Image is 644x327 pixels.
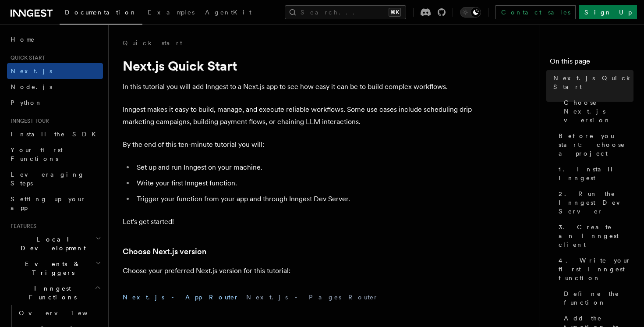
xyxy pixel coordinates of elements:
a: Before you start: choose a project [555,128,633,161]
a: Node.js [7,79,103,95]
h1: Next.js Quick Start [123,58,473,74]
a: Choose Next.js version [560,95,633,128]
span: Your first Functions [11,146,63,162]
p: By the end of this ten-minute tutorial you will: [123,139,473,151]
span: Python [11,99,42,106]
span: Define the function [564,289,633,307]
span: 1. Install Inngest [559,165,633,182]
span: Leveraging Steps [11,171,85,187]
a: Next.js Quick Start [550,70,633,95]
a: Python [7,95,103,110]
span: Local Development [7,235,96,252]
a: Contact sales [495,5,576,19]
span: Choose Next.js version [564,98,633,124]
p: Let's get started! [123,216,473,228]
span: Home [11,35,35,44]
p: In this tutorial you will add Inngest to a Next.js app to see how easy it can be to build complex... [123,81,473,93]
li: Set up and run Inngest on your machine. [134,161,473,174]
span: 4. Write your first Inngest function [559,256,633,282]
a: Install the SDK [7,126,103,142]
a: 3. Create an Inngest client [555,219,633,252]
button: Events & Triggers [7,256,103,281]
a: 1. Install Inngest [555,161,633,186]
button: Toggle dark mode [460,7,481,18]
a: Leveraging Steps [7,167,103,191]
span: Quick start [7,54,45,61]
span: Node.js [11,83,52,90]
a: 2. Run the Inngest Dev Server [555,186,633,219]
a: 4. Write your first Inngest function [555,252,633,286]
span: Inngest tour [7,117,49,124]
a: Documentation [60,3,142,25]
span: Next.js [11,68,52,75]
button: Local Development [7,231,103,256]
a: Next.js [7,63,103,79]
kbd: ⌘K [389,8,401,17]
a: Home [7,32,103,47]
span: Setting up your app [11,195,86,211]
p: Inngest makes it easy to build, manage, and execute reliable workflows. Some use cases include sc... [123,103,473,128]
p: Choose your preferred Next.js version for this tutorial: [123,265,473,277]
li: Write your first Inngest function. [134,177,473,189]
a: Define the function [560,286,633,310]
span: 3. Create an Inngest client [559,223,633,249]
span: AgentKit [205,9,251,16]
span: 2. Run the Inngest Dev Server [559,189,633,216]
span: Examples [148,9,195,16]
span: Documentation [65,9,137,16]
span: Before you start: choose a project [559,132,633,158]
a: Overview [15,305,103,321]
button: Next.js - Pages Router [246,288,379,307]
li: Trigger your function from your app and through Inngest Dev Server. [134,193,473,205]
a: Quick start [123,39,182,47]
button: Inngest Functions [7,281,103,305]
button: Search...⌘K [285,5,406,19]
span: Next.js Quick Start [553,74,633,91]
span: Features [7,223,36,230]
a: Setting up your app [7,191,103,216]
a: Sign Up [579,5,637,19]
h4: On this page [550,56,633,70]
a: AgentKit [200,3,257,24]
span: Events & Triggers [7,259,96,277]
span: Inngest Functions [7,284,95,302]
a: Examples [142,3,200,24]
span: Overview [19,309,109,316]
a: Your first Functions [7,142,103,167]
a: Choose Next.js version [123,245,206,258]
span: Install the SDK [11,131,101,138]
button: Next.js - App Router [123,288,239,307]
